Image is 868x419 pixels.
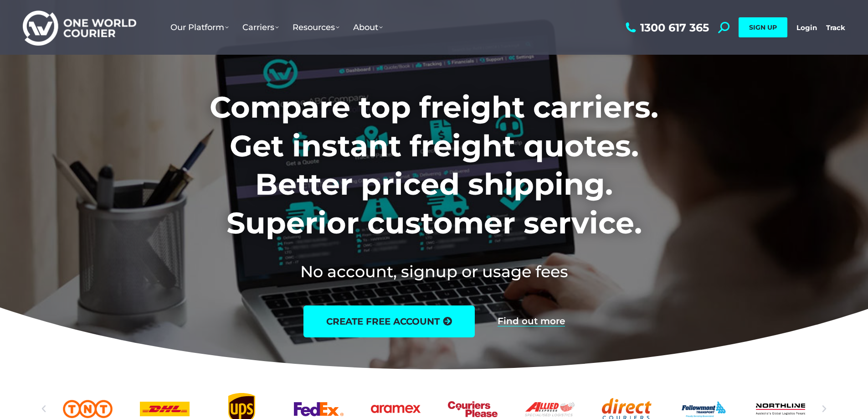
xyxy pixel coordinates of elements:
a: About [346,13,390,41]
a: Resources [286,13,346,41]
img: One World Courier [23,9,136,46]
a: SIGN UP [739,17,787,37]
a: 1300 617 365 [623,22,709,33]
a: Our Platform [164,13,236,41]
span: About [353,22,383,32]
a: Track [826,23,845,32]
h2: No account, signup or usage fees [149,260,719,283]
a: Login [796,23,817,32]
a: create free account [303,305,475,337]
span: Carriers [242,22,279,32]
span: Resources [293,22,339,32]
h1: Compare top freight carriers. Get instant freight quotes. Better priced shipping. Superior custom... [149,88,719,242]
span: SIGN UP [749,23,777,31]
a: Carriers [236,13,286,41]
span: Our Platform [170,22,229,32]
a: Find out more [498,316,565,326]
